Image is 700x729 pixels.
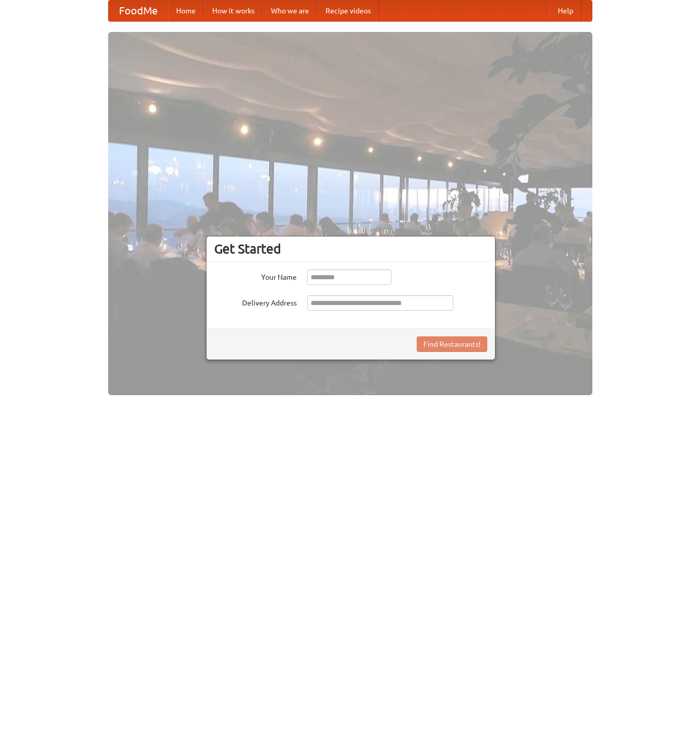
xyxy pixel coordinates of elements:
[263,1,317,21] a: Who we are
[109,1,168,21] a: FoodMe
[214,269,297,282] label: Your Name
[214,241,487,257] h3: Get Started
[204,1,263,21] a: How it works
[214,295,297,308] label: Delivery Address
[417,336,487,352] button: Find Restaurants!
[168,1,204,21] a: Home
[317,1,379,21] a: Recipe videos
[550,1,582,21] a: Help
